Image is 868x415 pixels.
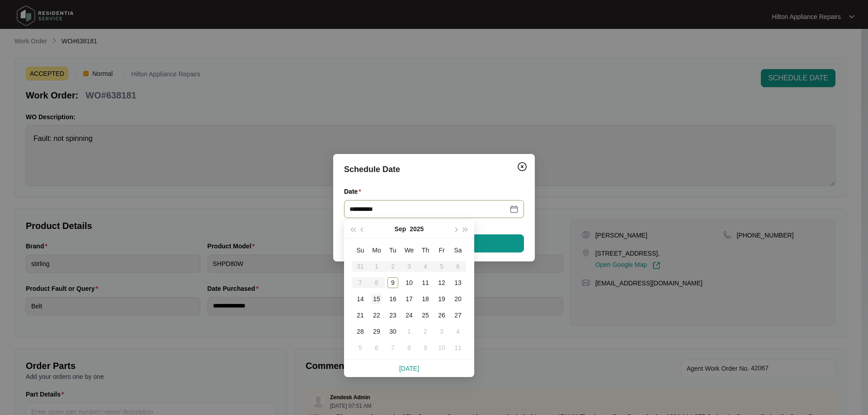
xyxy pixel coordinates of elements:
[355,310,366,321] div: 21
[401,291,417,307] td: 2025-09-17
[450,291,466,307] td: 2025-09-20
[450,323,466,340] td: 2025-10-04
[344,163,524,176] div: Schedule Date
[417,323,434,340] td: 2025-10-02
[404,342,415,353] div: 8
[385,323,401,340] td: 2025-09-30
[401,307,417,323] td: 2025-09-24
[355,326,366,337] div: 28
[450,340,466,356] td: 2025-10-11
[453,294,463,304] div: 20
[371,326,382,337] div: 29
[385,275,401,291] td: 2025-09-09
[352,242,368,258] th: Su
[371,310,382,321] div: 22
[368,242,385,258] th: Mo
[368,340,385,356] td: 2025-10-06
[404,310,415,321] div: 24
[401,275,417,291] td: 2025-09-10
[450,307,466,323] td: 2025-09-27
[385,307,401,323] td: 2025-09-23
[349,204,508,214] input: Date
[450,275,466,291] td: 2025-09-13
[434,307,450,323] td: 2025-09-26
[434,291,450,307] td: 2025-09-19
[368,307,385,323] td: 2025-09-22
[387,294,398,304] div: 16
[404,326,415,337] div: 1
[385,242,401,258] th: Tu
[420,294,431,304] div: 18
[420,310,431,321] div: 25
[404,277,415,288] div: 10
[387,342,398,353] div: 7
[352,291,368,307] td: 2025-09-14
[436,277,447,288] div: 12
[352,323,368,340] td: 2025-09-28
[401,340,417,356] td: 2025-10-08
[436,310,447,321] div: 26
[436,294,447,304] div: 19
[434,275,450,291] td: 2025-09-12
[385,340,401,356] td: 2025-10-07
[368,291,385,307] td: 2025-09-15
[399,365,419,372] a: [DATE]
[401,323,417,340] td: 2025-10-01
[436,326,447,337] div: 3
[417,242,434,258] th: Th
[404,294,415,304] div: 17
[417,291,434,307] td: 2025-09-18
[355,294,366,304] div: 14
[517,161,528,172] img: closeCircle
[434,340,450,356] td: 2025-10-10
[410,220,424,238] button: 2025
[355,342,366,353] div: 5
[453,326,463,337] div: 4
[368,323,385,340] td: 2025-09-29
[453,310,463,321] div: 27
[387,277,398,288] div: 9
[434,242,450,258] th: Fr
[401,242,417,258] th: We
[417,275,434,291] td: 2025-09-11
[434,323,450,340] td: 2025-10-03
[453,342,463,353] div: 11
[453,277,463,288] div: 13
[420,277,431,288] div: 11
[417,307,434,323] td: 2025-09-25
[385,291,401,307] td: 2025-09-16
[344,187,365,196] label: Date
[352,307,368,323] td: 2025-09-21
[515,159,529,174] button: Close
[420,342,431,353] div: 9
[387,326,398,337] div: 30
[387,310,398,321] div: 23
[420,326,431,337] div: 2
[436,342,447,353] div: 10
[371,342,382,353] div: 6
[352,340,368,356] td: 2025-10-05
[371,294,382,304] div: 15
[450,242,466,258] th: Sa
[417,340,434,356] td: 2025-10-09
[395,220,406,238] button: Sep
